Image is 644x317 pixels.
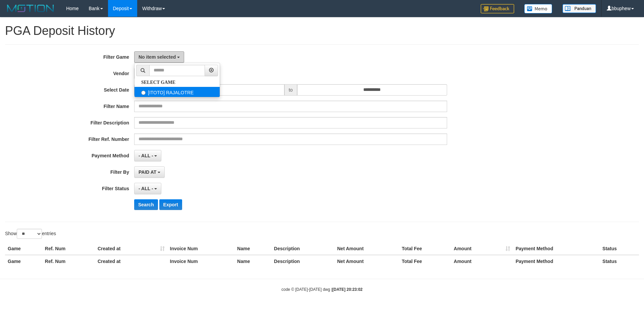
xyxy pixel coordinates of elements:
th: Game [5,243,42,255]
label: Show entries [5,229,56,239]
span: to [284,84,297,96]
th: Invoice Num [167,243,234,255]
th: Amount [451,243,513,255]
th: Name [234,255,271,267]
span: PAID AT [139,169,156,175]
th: Payment Method [513,255,600,267]
span: - ALL - [139,153,153,158]
small: code © [DATE]-[DATE] dwg | [281,287,363,292]
th: Created at [95,255,167,267]
th: Status [600,255,639,267]
button: No item selected [134,51,184,63]
th: Status [600,243,639,255]
th: Name [234,243,271,255]
b: SELECT GAME [141,80,175,85]
th: Net Amount [334,243,399,255]
img: panduan.png [562,4,596,13]
span: - ALL - [139,186,153,191]
img: Button%20Memo.svg [524,4,552,13]
th: Ref. Num [42,255,95,267]
th: Total Fee [399,255,451,267]
strong: [DATE] 20:23:02 [332,287,363,292]
th: Description [271,255,334,267]
th: Invoice Num [167,255,234,267]
button: PAID AT [134,166,165,178]
img: Feedback.jpg [481,4,514,13]
th: Amount [451,255,513,267]
a: SELECT GAME [135,78,220,87]
button: Export [159,199,182,210]
th: Payment Method [513,243,600,255]
th: Description [271,243,334,255]
select: Showentries [17,229,42,239]
span: No item selected [139,54,176,60]
label: [ITOTO] RAJALOTRE [135,87,220,97]
th: Game [5,255,42,267]
button: Search [134,199,158,210]
th: Ref. Num [42,243,95,255]
th: Net Amount [334,255,399,267]
th: Created at [95,243,167,255]
button: - ALL - [134,183,161,194]
h1: PGA Deposit History [5,24,639,38]
th: Total Fee [399,243,451,255]
img: MOTION_logo.png [5,3,56,13]
button: - ALL - [134,150,161,161]
input: [ITOTO] RAJALOTRE [141,91,146,95]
